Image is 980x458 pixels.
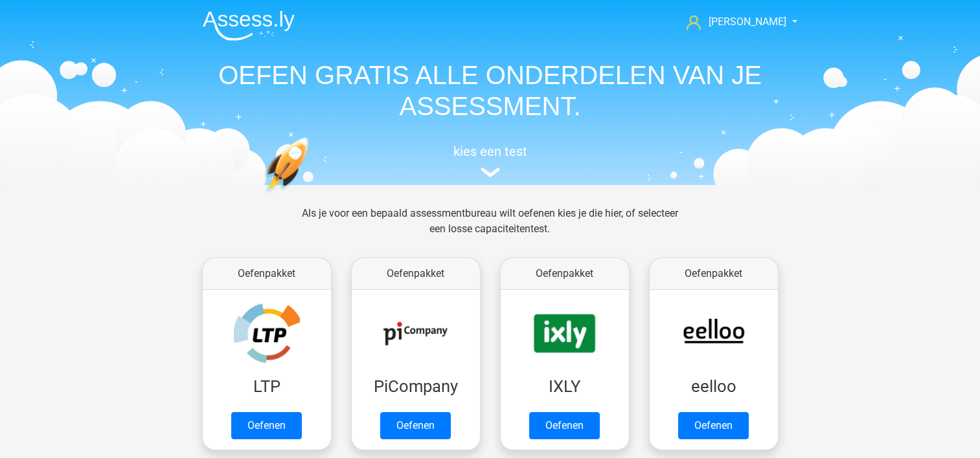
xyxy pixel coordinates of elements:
h5: kies een test [192,144,788,159]
img: oefenen [264,137,359,254]
a: kies een test [192,144,788,178]
img: Assessly [203,10,295,41]
img: assessment [481,168,500,177]
a: Oefenen [529,412,600,439]
a: Oefenen [231,412,302,439]
a: Oefenen [678,412,749,439]
a: [PERSON_NAME] [681,14,788,30]
span: [PERSON_NAME] [709,16,786,28]
div: Als je voor een bepaald assessmentbureau wilt oefenen kies je die hier, of selecteer een losse ca... [291,206,689,252]
h1: OEFEN GRATIS ALLE ONDERDELEN VAN JE ASSESSMENT. [192,60,788,122]
a: Oefenen [380,412,451,439]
